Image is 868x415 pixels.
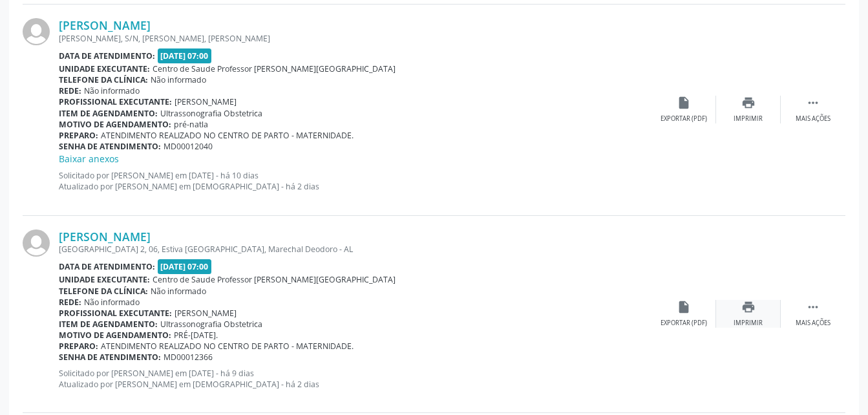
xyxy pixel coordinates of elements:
div: Mais ações [796,114,831,123]
span: Não informado [84,297,140,308]
span: [PERSON_NAME] [175,96,237,107]
div: [PERSON_NAME], S/N, [PERSON_NAME], [PERSON_NAME] [59,33,651,44]
i:  [806,96,820,110]
b: Motivo de agendamento: [59,330,171,341]
p: Solicitado por [PERSON_NAME] em [DATE] - há 9 dias Atualizado por [PERSON_NAME] em [DEMOGRAPHIC_D... [59,368,651,390]
b: Item de agendamento: [59,108,158,119]
i: insert_drive_file [677,300,691,314]
b: Telefone da clínica: [59,74,148,85]
b: Data de atendimento: [59,50,155,61]
b: Motivo de agendamento: [59,119,171,130]
span: Não informado [151,74,206,85]
span: Não informado [151,286,206,297]
span: [PERSON_NAME] [175,308,237,319]
i:  [806,300,820,314]
span: [DATE] 07:00 [158,259,212,274]
b: Unidade executante: [59,274,150,285]
span: Ultrassonografia Obstetrica [160,319,262,330]
b: Rede: [59,297,81,308]
span: ATENDIMENTO REALIZADO NO CENTRO DE PARTO - MATERNIDADE. [101,130,354,141]
span: pré-natla [174,119,208,130]
b: Item de agendamento: [59,319,158,330]
span: [DATE] 07:00 [158,48,212,63]
img: img [23,18,50,45]
b: Senha de atendimento: [59,352,161,363]
p: Solicitado por [PERSON_NAME] em [DATE] - há 10 dias Atualizado por [PERSON_NAME] em [DEMOGRAPHIC_... [59,170,651,192]
b: Rede: [59,85,81,96]
b: Data de atendimento: [59,261,155,272]
span: MD00012040 [164,141,213,152]
img: img [23,229,50,257]
span: Centro de Saude Professor [PERSON_NAME][GEOGRAPHIC_DATA] [153,274,396,285]
div: [GEOGRAPHIC_DATA] 2, 06, Estiva [GEOGRAPHIC_DATA], Marechal Deodoro - AL [59,244,651,255]
span: PRÉ-[DATE]. [174,330,218,341]
span: Ultrassonografia Obstetrica [160,108,262,119]
div: Exportar (PDF) [661,319,707,328]
span: Não informado [84,85,140,96]
span: MD00012366 [164,352,213,363]
a: [PERSON_NAME] [59,229,151,244]
b: Telefone da clínica: [59,286,148,297]
div: Mais ações [796,319,831,328]
div: Imprimir [734,319,763,328]
b: Unidade executante: [59,63,150,74]
b: Senha de atendimento: [59,141,161,152]
b: Profissional executante: [59,96,172,107]
span: ATENDIMENTO REALIZADO NO CENTRO DE PARTO - MATERNIDADE. [101,341,354,352]
div: Exportar (PDF) [661,114,707,123]
a: [PERSON_NAME] [59,18,151,32]
span: Centro de Saude Professor [PERSON_NAME][GEOGRAPHIC_DATA] [153,63,396,74]
b: Preparo: [59,341,98,352]
i: print [741,300,756,314]
i: print [741,96,756,110]
b: Profissional executante: [59,308,172,319]
a: Baixar anexos [59,153,119,165]
div: Imprimir [734,114,763,123]
b: Preparo: [59,130,98,141]
i: insert_drive_file [677,96,691,110]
